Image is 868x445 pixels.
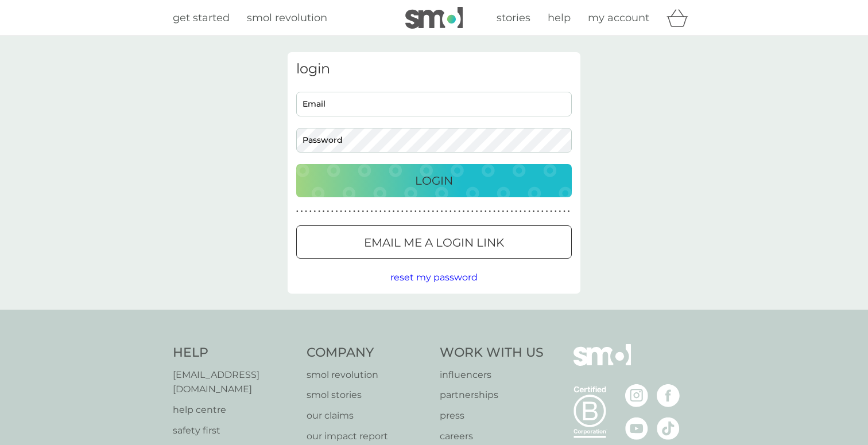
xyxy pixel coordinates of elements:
p: ● [493,209,495,214]
p: ● [568,209,570,214]
img: smol [573,344,631,383]
p: ● [410,209,412,214]
p: Email me a login link [364,233,504,252]
p: ● [498,209,500,214]
p: ● [476,209,478,214]
p: ● [454,209,456,214]
p: ● [463,209,465,214]
p: ● [375,209,377,214]
p: ● [384,209,386,214]
p: ● [301,209,303,214]
p: ● [331,209,334,214]
a: smol revolution [307,368,429,382]
a: press [440,408,544,423]
h4: Work With Us [440,344,544,362]
p: ● [449,209,452,214]
h4: Help [173,344,295,362]
p: ● [305,209,307,214]
button: Login [296,164,572,197]
p: ● [559,209,561,214]
p: ● [388,209,390,214]
p: ● [502,209,504,214]
p: ● [423,209,425,214]
span: help [548,11,571,24]
p: ● [441,209,443,214]
p: ● [506,209,509,214]
img: visit the smol Tiktok page [657,417,680,440]
p: ● [401,209,404,214]
p: ● [358,209,360,214]
img: visit the smol Facebook page [657,384,680,407]
p: ● [349,209,351,214]
p: ● [489,209,491,214]
p: ● [555,209,557,214]
p: ● [414,209,417,214]
p: ● [340,209,342,214]
p: ● [419,209,421,214]
button: reset my password [390,270,478,285]
p: ● [467,209,469,214]
span: get started [173,11,230,24]
p: ● [480,209,482,214]
p: ● [445,209,447,214]
p: [EMAIL_ADDRESS][DOMAIN_NAME] [173,368,295,397]
p: ● [436,209,439,214]
p: ● [371,209,373,214]
p: ● [432,209,434,214]
p: ● [393,209,395,214]
p: ● [309,209,312,214]
a: influencers [440,368,544,382]
p: ● [471,209,474,214]
p: ● [327,209,329,214]
p: ● [336,209,338,214]
a: our claims [307,408,429,423]
p: ● [515,209,517,214]
p: ● [314,209,316,214]
p: ● [344,209,347,214]
a: my account [588,10,649,26]
p: ● [458,209,460,214]
p: ● [428,209,430,214]
a: our impact report [307,429,429,444]
a: smol revolution [247,10,327,26]
p: ● [485,209,487,214]
span: stories [497,11,530,24]
p: ● [550,209,552,214]
p: ● [511,209,513,214]
h4: Company [307,344,429,362]
a: partnerships [440,388,544,403]
a: get started [173,10,230,26]
img: visit the smol Youtube page [625,417,648,440]
img: visit the smol Instagram page [625,384,648,407]
p: ● [563,209,565,214]
p: ● [524,209,526,214]
p: ● [318,209,320,214]
span: reset my password [390,272,478,283]
p: ● [379,209,382,214]
p: ● [406,209,408,214]
p: ● [296,209,299,214]
a: careers [440,429,544,444]
p: ● [546,209,548,214]
a: smol stories [307,388,429,403]
button: Email me a login link [296,225,572,259]
p: ● [533,209,535,214]
p: safety first [173,423,295,438]
img: smol [405,7,463,29]
h3: login [296,61,572,77]
p: Login [415,171,453,190]
p: ● [362,209,364,214]
a: stories [497,10,530,26]
a: help centre [173,403,295,417]
p: ● [323,209,325,214]
div: basket [666,6,695,29]
p: ● [397,209,399,214]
